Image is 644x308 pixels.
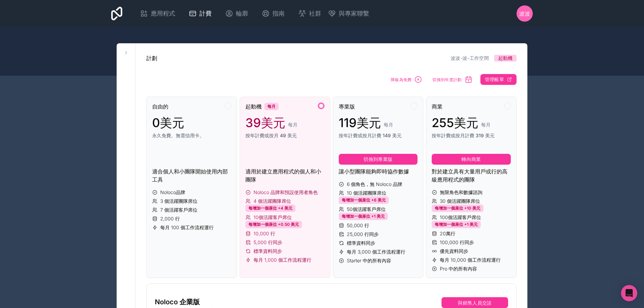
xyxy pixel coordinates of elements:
font: 每月 3,000 個工作流程運行 [347,249,405,255]
a: 指南 [256,6,290,21]
a: 社群 [293,6,327,21]
button: 轉向商業 [432,154,511,165]
font: 標準資料同步 [347,240,375,246]
font: 對於建立具有大量用戶或行的高級應用程式的團隊 [432,168,507,183]
font: 每增加一個座位 +10 美元 [435,206,480,211]
a: 波波-波-工作空間 [451,55,489,61]
button: 降級為免費 [388,73,425,86]
font: 10個活躍客戶席位 [254,214,292,220]
font: 社群 [309,10,321,17]
font: 每增加一個座位 +6 美元 [342,197,386,203]
font: 自由的 [152,103,168,110]
font: 適合個人和小團隊開始使用內部工具 [152,168,228,183]
font: 計劃 [146,55,157,62]
button: 管理帳單 [480,74,517,85]
font: 20萬行 [440,231,455,236]
font: 永久免費。無需信用卡。 [152,133,204,138]
font: 專業版 [339,103,355,110]
font: 讓小型團隊能夠即時協作數據 [339,168,409,175]
font: 切換到年度計劃 [432,77,461,82]
font: 無限角色和數據諮詢 [440,189,482,195]
button: 與銷售人員交談 [442,297,508,308]
font: 10,000 行 [254,231,275,236]
font: 6 個角色，無 Noloco 品牌 [347,181,402,187]
font: 50,000 行 [347,222,369,228]
font: Noloco 企業版 [155,298,200,306]
font: 計費 [199,10,212,17]
font: 轉向商業 [461,156,481,162]
font: 每增加一個座位 +0.50 美元 [248,222,299,227]
font: 每月 [288,122,297,127]
font: Pro 中的所有內容 [440,266,477,271]
font: 按年計費或按月 49 美元 [245,133,297,138]
font: 與銷售人員交談 [458,300,492,306]
font: 4 個活躍團隊席位 [254,198,291,204]
div: 開啟 Intercom Messenger [621,285,637,301]
font: 39美元 [245,115,285,130]
font: 指南 [272,10,285,17]
button: 與專家聯繫 [328,9,369,18]
font: Noloco品牌 [160,189,185,195]
font: 100個活躍客戶席位 [440,214,481,220]
font: 3 個活躍團隊席位 [160,198,197,204]
font: 255美元 [432,115,478,130]
font: 每增加一個座位 +4 美元 [248,206,292,211]
font: 降級為免費 [391,77,412,82]
font: 商業 [432,103,443,110]
font: 100,000 行同步 [440,239,474,245]
font: 適用於建立應用程式的個人和小團隊 [245,168,321,183]
font: 每增加一個座位 +1 美元 [342,214,385,219]
a: 計費 [183,6,217,21]
font: 與專家聯繫 [339,10,369,17]
button: 切換到專業版 [339,154,418,165]
font: 50個活躍客戶席位 [347,206,386,212]
font: 標準資料同步 [254,248,282,254]
font: 每月 10,000 個工作流程運行 [440,257,501,263]
button: 切換到年度計劃 [430,73,475,86]
font: 按年計費或按月計費 319 美元 [432,133,495,138]
font: 起動機 [498,55,512,61]
font: 輪廓 [236,10,248,17]
font: 應用程式 [151,10,175,17]
font: 7 個活躍客戶席位 [160,207,197,213]
font: 30 個活躍團隊席位 [440,198,480,204]
font: 0美元 [152,115,184,130]
font: 119美元 [339,115,381,130]
font: 25,000 行同步 [347,231,379,237]
a: 輪廓 [220,6,254,21]
font: 管理帳單 [485,76,504,82]
font: 波波 [519,10,530,17]
font: 每月 [384,122,393,127]
font: 5,000 行同步 [254,239,282,245]
font: Starter 中的所有內容 [347,258,391,263]
font: 每月 [267,104,276,109]
font: 10 個活躍團隊席位 [347,190,386,196]
font: 起動機 [245,103,262,110]
font: 切換到專業版 [363,156,392,162]
font: 每月 [481,122,491,127]
font: 2,000 行 [160,216,180,221]
font: 每增加一個座位 +1 美元 [435,222,478,227]
font: Noloco 品牌和預設使用者角色 [254,189,318,195]
font: 每月 100 個工作流程運行 [160,224,214,230]
a: 應用程式 [135,6,181,21]
font: 優先資料同步 [440,248,468,254]
font: 每月 1,000 個工作流程運行 [254,257,311,263]
font: 按年計費或按月計費 149 美元 [339,133,402,138]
